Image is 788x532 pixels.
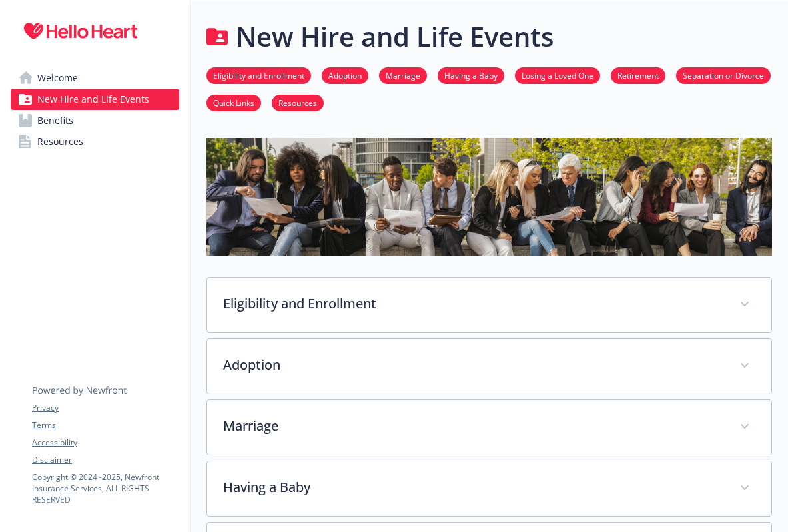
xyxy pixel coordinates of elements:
div: Having a Baby [207,461,771,516]
a: Adoption [322,69,368,81]
a: New Hire and Life Events [11,89,179,110]
p: Copyright © 2024 - 2025 , Newfront Insurance Services, ALL RIGHTS RESERVED [32,471,179,505]
a: Welcome [11,67,179,89]
div: Marriage [207,400,771,455]
a: Resources [272,96,324,109]
a: Accessibility [32,437,179,449]
a: Resources [11,131,179,152]
p: Eligibility and Enrollment [223,294,723,314]
a: Privacy [32,402,179,414]
span: New Hire and Life Events [37,89,149,110]
a: Losing a Loved One [515,69,600,81]
a: Terms [32,419,179,431]
div: Adoption [207,339,771,394]
span: Benefits [37,110,73,131]
a: Separation or Divorce [676,69,771,81]
a: Quick Links [206,96,261,109]
span: Welcome [37,67,78,89]
p: Having a Baby [223,477,723,497]
a: Marriage [379,69,427,81]
a: Retirement [611,69,665,81]
p: Adoption [223,355,723,375]
a: Eligibility and Enrollment [206,69,311,81]
span: Resources [37,131,83,152]
p: Marriage [223,416,723,436]
div: Eligibility and Enrollment [207,278,771,332]
h1: New Hire and Life Events [236,17,554,57]
a: Benefits [11,110,179,131]
img: new hire page banner [206,138,772,256]
a: Having a Baby [438,69,504,81]
a: Disclaimer [32,454,179,466]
